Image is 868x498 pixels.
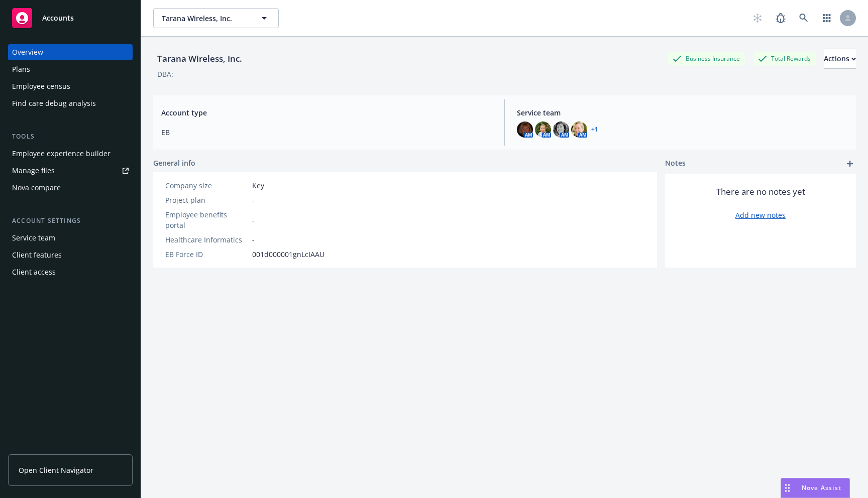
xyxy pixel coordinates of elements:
[161,107,492,118] span: Account type
[153,158,195,168] span: General info
[747,8,768,28] a: Start snowing
[8,78,133,94] a: Employee census
[8,44,133,60] a: Overview
[8,163,133,179] a: Manage files
[165,195,248,205] div: Project plan
[12,247,62,263] div: Client features
[12,61,30,77] div: Plans
[535,121,551,138] img: photo
[781,478,794,497] div: Drag to move
[161,127,492,138] span: EB
[8,264,133,280] a: Client access
[165,234,248,245] div: Healthcare Informatics
[716,186,805,198] span: There are no notes yet
[591,127,598,133] a: +1
[753,52,816,65] div: Total Rewards
[12,230,55,246] div: Service team
[252,180,264,191] span: Key
[794,8,814,28] a: Search
[252,234,255,245] span: -
[8,230,133,246] a: Service team
[668,52,745,65] div: Business Insurance
[735,210,786,220] a: Add new notes
[8,146,133,162] a: Employee experience builder
[8,132,133,142] div: Tools
[844,158,856,170] a: add
[553,121,569,138] img: photo
[817,8,837,28] a: Switch app
[771,8,791,28] a: Report a Bug
[162,13,249,24] span: Tarana Wireless, Inc.
[824,49,856,69] button: Actions
[517,107,848,118] span: Service team
[12,264,56,280] div: Client access
[802,483,841,492] span: Nova Assist
[165,209,248,230] div: Employee benefits portal
[8,247,133,263] a: Client features
[19,465,93,475] span: Open Client Navigator
[517,121,533,138] img: photo
[8,216,133,226] div: Account settings
[12,163,55,179] div: Manage files
[252,249,324,260] span: 001d000001gnLcIAAU
[824,49,856,68] div: Actions
[8,95,133,111] a: Find care debug analysis
[12,180,61,196] div: Nova compare
[42,14,74,22] span: Accounts
[165,249,248,260] div: EB Force ID
[781,478,850,498] button: Nova Assist
[8,61,133,77] a: Plans
[153,8,279,28] button: Tarana Wireless, Inc.
[8,4,133,32] a: Accounts
[571,121,587,138] img: photo
[12,146,111,162] div: Employee experience builder
[153,52,246,65] div: Tarana Wireless, Inc.
[665,158,686,170] span: Notes
[165,180,248,191] div: Company size
[252,195,255,205] span: -
[12,78,70,94] div: Employee census
[12,95,96,111] div: Find care debug analysis
[8,180,133,196] a: Nova compare
[157,69,176,79] div: DBA: -
[12,44,43,60] div: Overview
[252,215,255,225] span: -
